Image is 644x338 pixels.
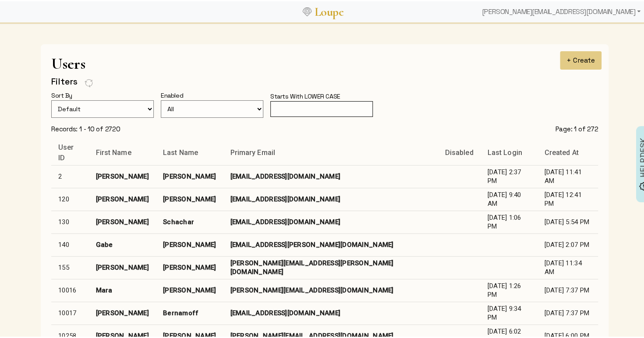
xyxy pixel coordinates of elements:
td: [PERSON_NAME] [156,164,223,187]
td: 10017 [51,300,88,323]
div: Sort By [51,89,79,99]
td: [DATE] 9:34 PM [480,300,537,323]
td: [PERSON_NAME] [156,255,223,278]
td: 130 [51,209,88,232]
td: 2 [51,164,88,187]
td: [DATE] 7:37 PM [537,300,598,323]
div: Starts With LOWER CASE [270,90,347,100]
img: FFFF [85,77,93,87]
td: [EMAIL_ADDRESS][DOMAIN_NAME] [223,187,438,209]
td: [PERSON_NAME] [88,300,156,323]
th: Primary Email [223,139,438,164]
td: 120 [51,187,88,209]
h4: Filters [51,75,78,86]
td: [PERSON_NAME] [88,255,156,278]
td: [DATE] 2:37 PM [480,164,537,187]
td: [DATE] 1:26 PM [480,278,537,300]
td: [DATE] 5:54 PM [537,209,598,232]
td: [PERSON_NAME] [88,209,156,232]
td: [EMAIL_ADDRESS][DOMAIN_NAME] [223,209,438,232]
td: [PERSON_NAME][EMAIL_ADDRESS][PERSON_NAME][DOMAIN_NAME] [223,255,438,278]
td: [EMAIL_ADDRESS][DOMAIN_NAME] [223,164,438,187]
div: Page: 1 of 272 [555,123,598,132]
th: Disabled [438,139,481,164]
div: Records: 1 - 10 of 2720 [51,123,120,132]
td: [DATE] 9:40 AM [480,187,537,209]
td: Gabe [88,232,156,255]
td: [PERSON_NAME] [156,278,223,300]
th: Last Name [156,139,223,164]
td: Mara [88,278,156,300]
button: + Create [560,50,602,68]
img: Loupe Logo [303,6,311,15]
div: Enabled [161,89,190,99]
td: [PERSON_NAME] [88,187,156,209]
td: [EMAIL_ADDRESS][PERSON_NAME][DOMAIN_NAME] [223,232,438,255]
td: 155 [51,255,88,278]
th: Created At [537,139,598,164]
td: [DATE] 7:37 PM [537,278,598,300]
td: 140 [51,232,88,255]
td: [PERSON_NAME] [156,232,223,255]
td: Bernamoff [156,300,223,323]
th: User ID [51,139,88,164]
td: [PERSON_NAME][EMAIL_ADDRESS][DOMAIN_NAME] [223,278,438,300]
td: [PERSON_NAME] [88,164,156,187]
td: Schachar [156,209,223,232]
td: [DATE] 11:34 AM [537,255,598,278]
td: [DATE] 11:41 AM [537,164,598,187]
th: First Name [88,139,156,164]
td: [DATE] 12:41 PM [537,187,598,209]
td: [DATE] 2:07 PM [537,232,598,255]
th: Last Login [480,139,537,164]
h1: Users [51,53,598,71]
td: [DATE] 1:06 PM [480,209,537,232]
a: Loupe [311,3,347,19]
td: [EMAIL_ADDRESS][DOMAIN_NAME] [223,300,438,323]
td: [PERSON_NAME] [156,187,223,209]
td: 10016 [51,278,88,300]
div: [PERSON_NAME][EMAIL_ADDRESS][DOMAIN_NAME] [478,2,644,19]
